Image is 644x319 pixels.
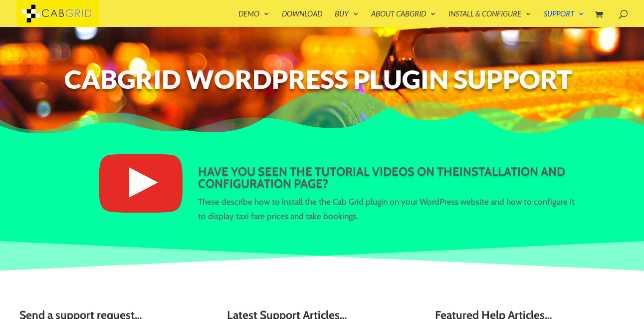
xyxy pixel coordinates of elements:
h1: CabGrid WordPress Plugin Support [64,65,580,98]
a: Demo [238,10,269,27]
a: Download [282,10,322,27]
a: installation and configuration page [198,164,565,191]
a: About CabGrid [371,10,436,27]
a: Support [544,10,584,27]
p: These describe how to install the the Cab Grid plugin on your WordPress website and how to config... [198,195,577,224]
a: Install & Configure [448,10,531,27]
a: CabGrid Taxi Plugin [16,7,99,17]
a: Buy [335,10,359,27]
h3: Have you seen the tutorial videos on the ? [198,166,577,195]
